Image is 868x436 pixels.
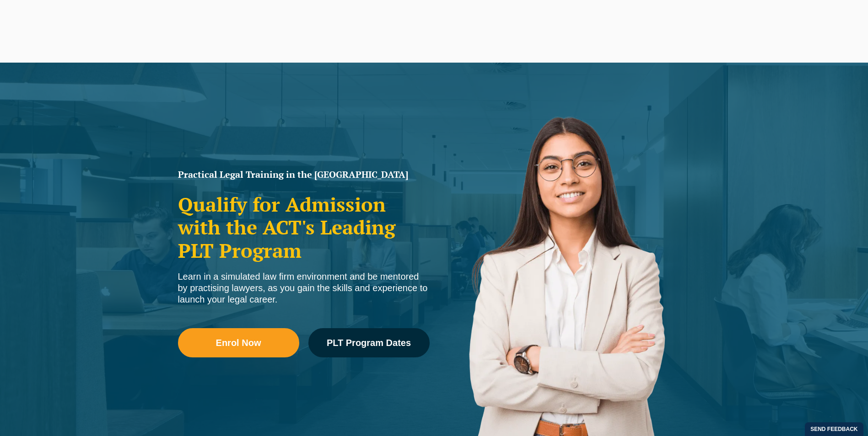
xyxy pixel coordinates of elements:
[178,271,430,305] div: Learn in a simulated law firm environment and be mentored by practising lawyers, as you gain the ...
[216,338,261,347] span: Enrol Now
[308,328,430,357] a: PLT Program Dates
[327,338,411,347] span: PLT Program Dates
[178,170,430,179] h1: Practical Legal Training in the [GEOGRAPHIC_DATA]
[178,328,299,357] a: Enrol Now
[178,193,430,262] h2: Qualify for Admission with the ACT's Leading PLT Program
